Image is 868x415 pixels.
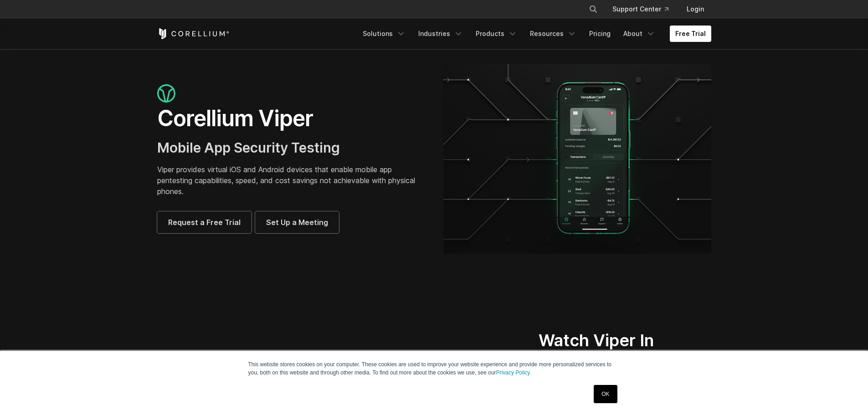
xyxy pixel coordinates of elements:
[157,211,252,233] a: Request a Free Trial
[157,139,340,156] span: Mobile App Security Testing
[157,105,425,132] h1: Corellium Viper
[679,1,711,17] a: Login
[605,1,676,17] a: Support Center
[670,26,711,42] a: Free Trial
[578,1,711,17] div: Navigation Menu
[255,211,339,233] a: Set Up a Meeting
[594,385,617,403] a: OK
[357,26,411,42] a: Solutions
[357,26,711,42] div: Navigation Menu
[496,369,531,376] a: Privacy Policy.
[157,28,230,39] a: Corellium Home
[524,26,582,42] a: Resources
[157,84,175,103] img: viper_icon_large
[248,360,620,377] p: This website stores cookies on your computer. These cookies are used to improve your website expe...
[266,217,328,228] span: Set Up a Meeting
[157,164,425,197] p: Viper provides virtual iOS and Android devices that enable mobile app pentesting capabilities, sp...
[539,330,677,371] h2: Watch Viper In Action
[618,26,661,42] a: About
[168,217,241,228] span: Request a Free Trial
[584,26,616,42] a: Pricing
[470,26,523,42] a: Products
[585,1,601,17] button: Search
[413,26,468,42] a: Industries
[443,64,711,254] img: viper_hero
